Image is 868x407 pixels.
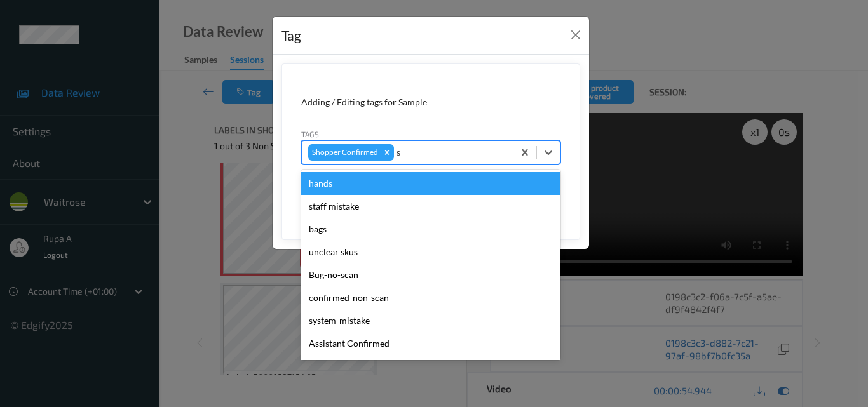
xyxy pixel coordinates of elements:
[380,144,394,161] div: Remove Shopper Confirmed
[301,96,560,109] div: Adding / Editing tags for Sample
[301,128,319,140] label: Tags
[567,26,585,44] button: Close
[301,195,560,218] div: staff mistake
[308,144,380,161] div: Shopper Confirmed
[301,241,560,264] div: unclear skus
[301,218,560,241] div: bags
[301,172,560,195] div: hands
[281,25,301,46] div: Tag
[301,309,560,332] div: system-mistake
[301,264,560,286] div: Bug-no-scan
[301,332,560,355] div: Assistant Confirmed
[301,286,560,309] div: confirmed-non-scan
[301,355,560,378] div: LP_MESSAGE_IGNORED_BUSY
